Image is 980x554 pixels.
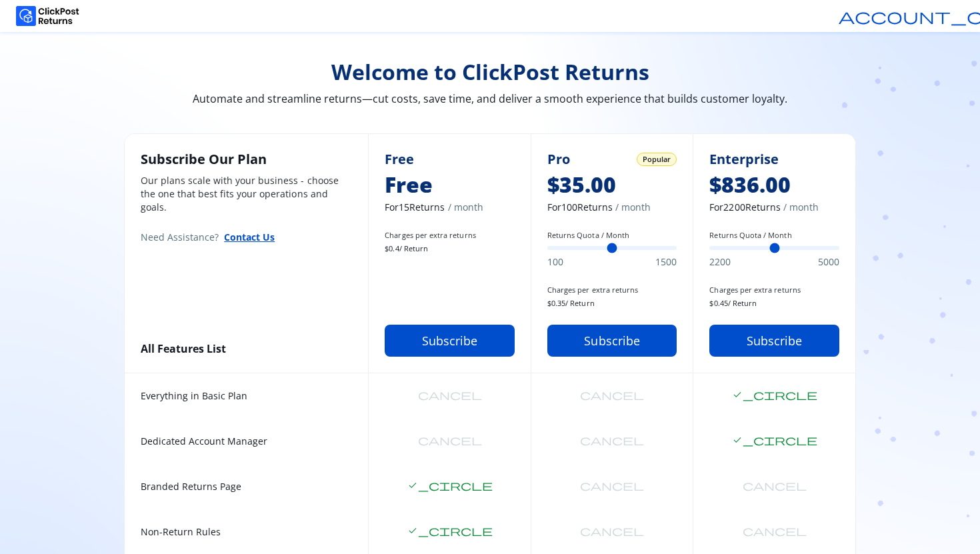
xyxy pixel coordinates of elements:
span: 100 [547,255,563,269]
span: cancel [418,435,482,445]
span: cancel [580,525,644,536]
span: Everything in Basic Plan [141,389,352,403]
span: Charges per extra returns [709,285,839,295]
span: Pro [547,150,570,169]
span: $836.00 [709,171,839,198]
span: check_circle [407,525,493,536]
p: Our plans scale with your business - choose the one that best fits your operations and goals. [141,174,352,214]
span: $ 0.45 / Return [709,298,839,309]
span: For 2200 Returns [709,201,839,214]
h2: Subscribe Our Plan [141,150,352,169]
span: check_circle [407,480,493,491]
button: Subscribe [709,325,839,357]
span: cancel [580,389,644,400]
span: All Features List [141,341,226,356]
label: Returns Quota / Month [709,230,839,241]
span: cancel [743,480,807,491]
button: Contact Us [224,230,275,244]
span: check_circle [732,389,817,400]
img: Logo [16,6,79,26]
span: Dedicated Account Manager [141,435,352,448]
span: Popular [643,154,671,165]
span: Free [385,171,515,198]
span: Enterprise [709,150,779,169]
span: 5000 [818,255,839,269]
span: / month [783,201,819,214]
span: Charges per extra returns [547,285,677,295]
span: / month [448,201,483,214]
span: Branded Returns Page [141,480,352,493]
span: For 100 Returns [547,201,677,214]
span: Non-Return Rules [141,525,352,539]
span: cancel [418,389,482,400]
span: cancel [580,435,644,445]
button: Subscribe [547,325,677,357]
span: / month [615,201,651,214]
span: Charges per extra returns [385,230,515,241]
span: 2200 [709,255,731,269]
span: Need Assistance? [141,231,219,244]
label: Returns Quota / Month [547,230,677,241]
span: 1500 [655,255,677,269]
span: $ 0.4 / Return [385,243,515,254]
span: Welcome to ClickPost Returns [124,59,856,85]
button: Subscribe [385,325,515,357]
span: Free [385,150,414,169]
span: Automate and streamline returns—cut costs, save time, and deliver a smooth experience that builds... [124,91,856,107]
span: check_circle [732,435,817,445]
span: cancel [580,480,644,491]
span: For 15 Returns [385,201,515,214]
span: cancel [743,525,807,536]
span: $35.00 [547,171,677,198]
span: $ 0.35 / Return [547,298,677,309]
